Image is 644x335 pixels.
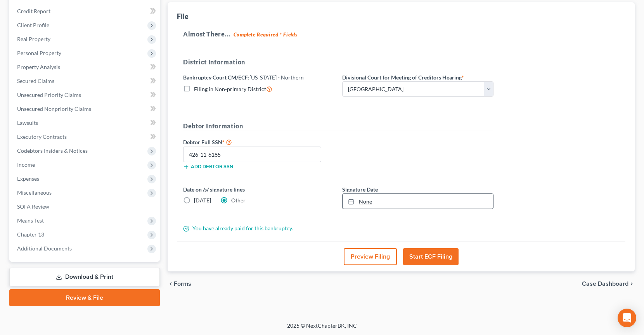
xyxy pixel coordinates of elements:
[11,200,160,214] a: SOFA Review
[17,217,44,224] span: Means Test
[183,121,493,131] h5: Debtor Information
[194,86,266,92] span: Filing in Non-primary District
[17,36,50,42] span: Real Property
[582,281,628,287] span: Case Dashboard
[11,4,160,18] a: Credit Report
[168,281,174,287] i: chevron_left
[11,102,160,116] a: Unsecured Nonpriority Claims
[343,194,493,209] a: None
[17,161,35,168] span: Income
[183,57,493,67] h5: District Information
[342,185,378,193] label: Signature Date
[17,50,61,56] span: Personal Property
[17,203,49,210] span: SOFA Review
[17,105,91,112] span: Unsecured Nonpriority Claims
[11,74,160,88] a: Secured Claims
[17,147,88,154] span: Codebtors Insiders & Notices
[344,248,397,265] button: Preview Filing
[179,137,338,147] label: Debtor Full SSN
[177,12,189,21] div: File
[17,175,39,182] span: Expenses
[9,268,160,286] a: Download & Print
[342,73,464,81] label: Divisional Court for Meeting of Creditors Hearing
[183,164,233,170] button: Add debtor SSN
[628,281,635,287] i: chevron_right
[17,245,72,252] span: Additional Documents
[11,116,160,130] a: Lawsuits
[17,189,52,196] span: Miscellaneous
[17,22,49,28] span: Client Profile
[17,64,60,70] span: Property Analysis
[174,281,191,287] span: Forms
[17,231,44,238] span: Chapter 13
[183,73,304,81] label: Bankruptcy Court CM/ECF:
[194,197,211,204] span: [DATE]
[17,78,54,84] span: Secured Claims
[403,248,459,265] button: Start ECF Filing
[17,133,67,140] span: Executory Contracts
[618,309,636,327] div: Open Intercom Messenger
[17,119,38,126] span: Lawsuits
[183,185,334,193] label: Date on /s/ signature lines
[183,29,619,39] h5: Almost There...
[249,74,304,81] span: [US_STATE] - Northern
[183,147,321,162] input: XXX-XX-XXXX
[582,281,635,287] a: Case Dashboard chevron_right
[17,92,81,98] span: Unsecured Priority Claims
[11,88,160,102] a: Unsecured Priority Claims
[17,8,50,14] span: Credit Report
[231,197,246,204] span: Other
[11,60,160,74] a: Property Analysis
[11,130,160,144] a: Executory Contracts
[234,31,298,38] strong: Complete Required * Fields
[168,281,202,287] button: chevron_left Forms
[179,224,497,232] div: You have already paid for this bankruptcy.
[9,289,160,306] a: Review & File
